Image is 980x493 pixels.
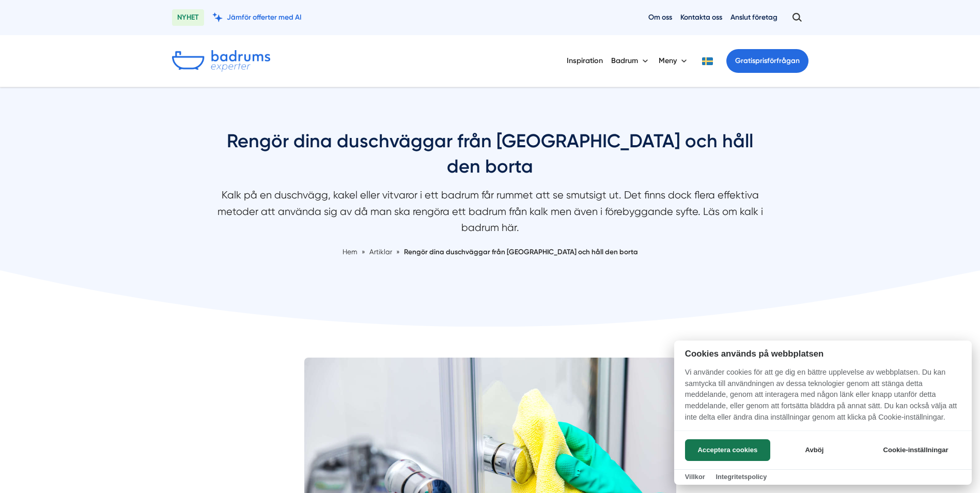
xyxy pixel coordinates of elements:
a: Integritetspolicy [715,473,767,481]
button: Cookie-inställningar [870,439,961,461]
p: Vi använder cookies för att ge dig en bättre upplevelse av webbplatsen. Du kan samtycka till anvä... [674,367,972,430]
h2: Cookies används på webbplatsen [674,349,972,359]
a: Villkor [685,473,705,481]
button: Avböj [773,439,855,461]
button: Acceptera cookies [685,439,770,461]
